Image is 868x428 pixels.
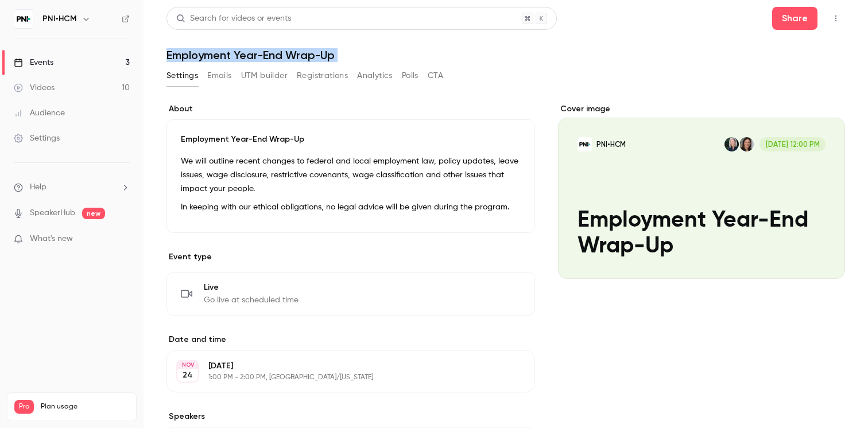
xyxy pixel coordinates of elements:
div: Videos [14,82,55,94]
label: Date and time [166,334,535,345]
p: Employment Year-End Wrap-Up [181,134,521,145]
p: 1:00 PM - 2:00 PM, [GEOGRAPHIC_DATA]/[US_STATE] [208,373,474,382]
p: In keeping with our ethical obligations, no legal advice will be given during the program. [181,200,521,214]
button: UTM builder [241,67,288,85]
h6: PNI•HCM [42,13,77,25]
li: help-dropdown-opener [14,181,130,193]
p: 24 [183,369,193,381]
div: Audience [14,107,65,119]
span: Help [30,181,46,193]
iframe: Noticeable Trigger [116,234,130,244]
h1: Employment Year-End Wrap-Up [166,48,845,62]
img: PNI•HCM [14,10,33,28]
button: Registrations [297,67,348,85]
button: CTA [428,67,443,85]
a: SpeakerHub [30,207,75,219]
button: Emails [207,67,231,85]
label: Speakers [166,411,535,422]
span: Live [204,282,299,293]
span: Plan usage [41,402,129,411]
button: Share [772,7,817,30]
div: Settings [14,133,60,144]
span: new [82,208,105,219]
section: Cover image [558,103,845,279]
p: [DATE] [208,360,474,372]
p: Event type [166,251,535,263]
p: We will outline recent changes to federal and local employment law, policy updates, leave issues,... [181,154,521,196]
button: Settings [166,67,198,85]
div: Search for videos or events [176,13,291,25]
label: About [166,103,535,115]
div: Events [14,57,53,68]
span: What's new [30,233,73,245]
div: NOV [177,361,198,369]
span: Pro [14,400,34,414]
button: Polls [402,67,418,85]
span: Go live at scheduled time [204,294,299,306]
label: Cover image [558,103,845,115]
button: Analytics [357,67,393,85]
